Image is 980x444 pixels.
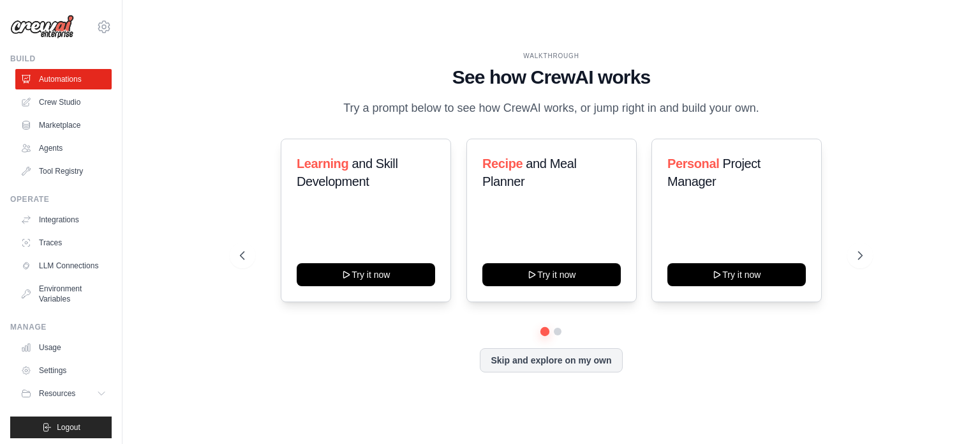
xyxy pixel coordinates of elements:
span: Recipe [482,157,523,171]
span: Project Manager [667,157,761,188]
h1: See how CrewAI works [240,66,863,89]
div: Build [10,54,112,64]
a: Integrations [15,210,112,230]
a: Traces [15,233,112,253]
a: LLM Connections [15,256,112,276]
button: Try it now [297,263,435,286]
div: Manage [10,322,112,332]
a: Environment Variables [15,279,112,309]
span: and Meal Planner [482,157,576,188]
div: Operate [10,194,112,204]
span: Logout [57,422,80,433]
button: Skip and explore on my own [480,348,622,372]
button: Try it now [482,263,621,286]
p: Try a prompt below to see how CrewAI works, or jump right in and build your own. [337,99,766,118]
img: Logo [10,15,74,39]
iframe: Chat Widget [916,383,980,444]
span: Personal [667,157,719,171]
span: and Skill Development [297,157,397,188]
a: Settings [15,360,112,381]
a: Usage [15,337,112,358]
a: Tool Registry [15,161,112,181]
a: Marketplace [15,115,112,135]
button: Try it now [667,263,806,286]
a: Automations [15,69,112,89]
span: Learning [297,157,348,171]
a: Agents [15,138,112,158]
a: Crew Studio [15,92,112,112]
button: Resources [15,383,112,404]
div: WALKTHROUGH [240,51,863,61]
span: Resources [39,388,75,399]
button: Logout [10,417,112,438]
